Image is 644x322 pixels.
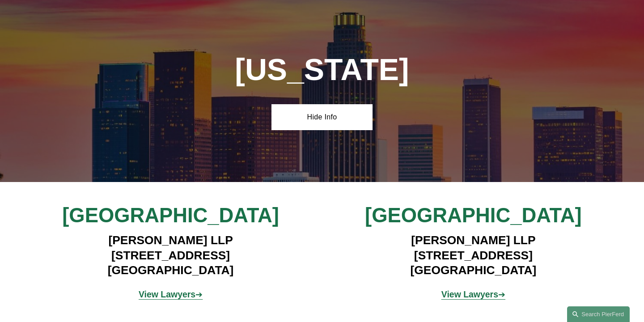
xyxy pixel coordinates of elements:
a: Hide Info [271,104,373,130]
h1: [US_STATE] [196,52,448,87]
a: View Lawyers➔ [441,289,505,299]
span: [GEOGRAPHIC_DATA] [62,204,279,227]
strong: View Lawyers [441,289,498,299]
span: [GEOGRAPHIC_DATA] [365,204,582,227]
a: View Lawyers➔ [139,289,203,299]
a: Search this site [567,306,630,322]
h4: [PERSON_NAME] LLP [STREET_ADDRESS] [GEOGRAPHIC_DATA] [347,233,599,278]
span: ➔ [441,289,505,299]
h4: [PERSON_NAME] LLP [STREET_ADDRESS] [GEOGRAPHIC_DATA] [45,233,297,278]
strong: View Lawyers [139,289,195,299]
span: ➔ [139,289,203,299]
